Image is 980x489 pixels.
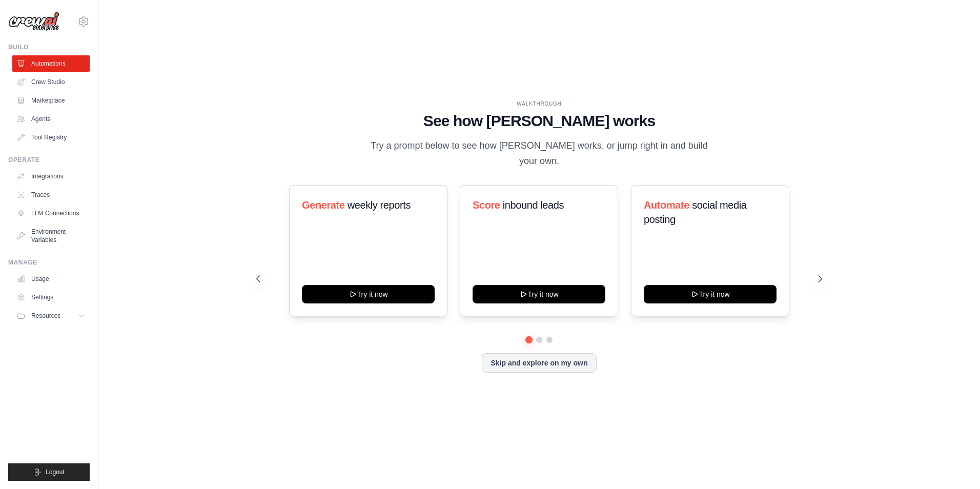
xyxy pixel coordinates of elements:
div: Operate [8,156,90,164]
a: Marketplace [12,92,90,109]
p: Try a prompt below to see how [PERSON_NAME] works, or jump right in and build your own. [367,138,711,169]
span: inbound leads [503,199,564,211]
span: Logout [46,468,65,476]
span: Score [473,199,500,211]
button: Try it now [644,285,777,303]
a: Usage [12,271,90,287]
span: Generate [302,199,345,211]
a: Settings [12,289,90,305]
a: Traces [12,187,90,203]
a: LLM Connections [12,205,90,221]
a: Agents [12,111,90,127]
img: Logo [8,12,59,31]
span: social media posting [644,199,747,225]
a: Environment Variables [12,223,90,248]
a: Tool Registry [12,129,90,146]
div: Manage [8,258,90,267]
h1: See how [PERSON_NAME] works [256,112,822,130]
iframe: Chat Widget [929,440,980,489]
span: Resources [31,312,60,320]
a: Integrations [12,168,90,185]
a: Crew Studio [12,74,90,90]
span: Automate [644,199,689,211]
button: Resources [12,308,90,324]
span: weekly reports [348,199,411,211]
button: Try it now [473,285,605,303]
div: Build [8,43,90,51]
button: Logout [8,463,90,481]
a: Automations [12,55,90,72]
button: Try it now [302,285,435,303]
button: Skip and explore on my own [482,353,596,373]
div: WALKTHROUGH [256,100,822,108]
